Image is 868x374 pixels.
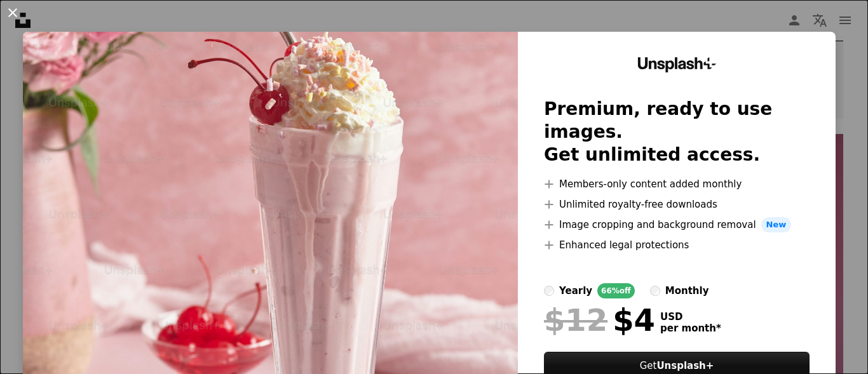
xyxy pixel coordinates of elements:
[544,197,810,212] li: Unlimited royalty-free downloads
[544,304,655,337] div: $4
[665,283,709,298] div: monthly
[544,286,554,296] input: yearly66%off
[597,283,635,298] div: 66% off
[544,177,810,192] li: Members-only content added monthly
[650,286,660,296] input: monthly
[544,98,810,166] h2: Premium, ready to use images. Get unlimited access.
[656,360,714,371] strong: Unsplash+
[660,323,721,334] span: per month *
[544,304,607,337] span: $12
[544,237,810,253] li: Enhanced legal protections
[761,217,792,232] span: New
[544,217,810,232] li: Image cropping and background removal
[660,311,721,323] span: USD
[559,283,592,298] div: yearly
